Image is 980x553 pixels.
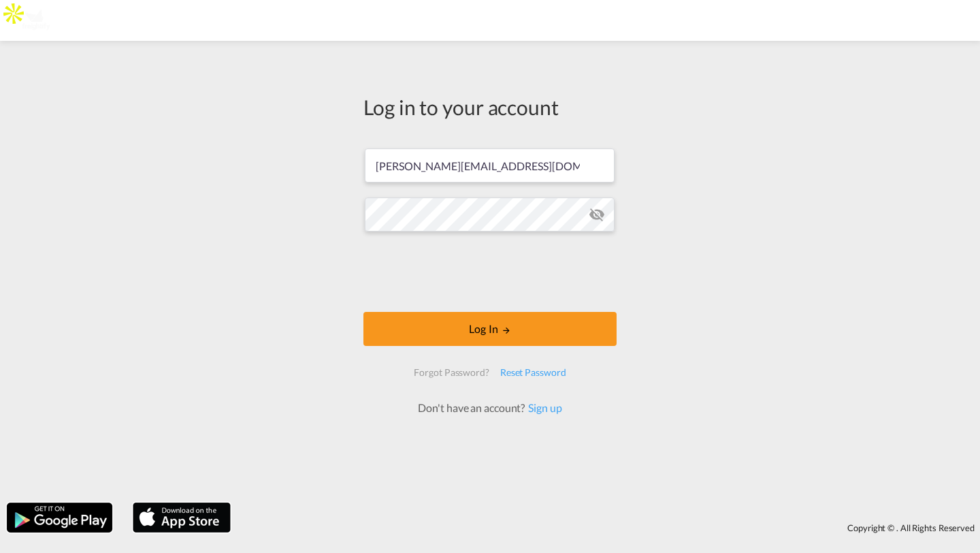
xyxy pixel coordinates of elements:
[525,401,561,414] a: Sign up
[495,360,572,385] div: Reset Password
[238,516,980,539] div: Copyright © . All Rights Reserved
[363,93,617,121] div: Log in to your account
[589,206,605,223] md-icon: icon-eye-off
[5,501,114,534] img: google.png
[131,501,232,534] img: apple.png
[387,245,593,298] iframe: reCAPTCHA
[365,148,615,183] input: Enter email/phone number
[408,360,494,385] div: Forgot Password?
[403,400,576,415] div: Don't have an account?
[363,312,617,346] button: LOGIN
